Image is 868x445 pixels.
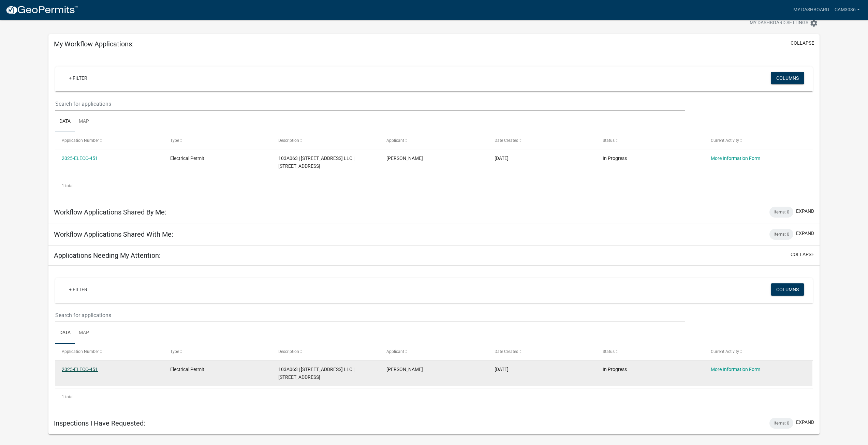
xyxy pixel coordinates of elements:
div: Items: 0 [769,229,793,240]
div: collapse [48,266,820,412]
span: Date Created [495,349,518,354]
button: Columns [771,72,804,84]
span: In Progress [603,155,627,161]
a: + Filter [63,283,93,296]
span: My Dashboard Settings [750,19,808,27]
a: My Dashboard [791,3,832,16]
datatable-header-cell: Application Number [55,132,163,149]
h5: My Workflow Applications: [54,40,134,48]
datatable-header-cell: Date Created [488,344,596,360]
h5: Workflow Applications Shared By Me: [54,208,166,216]
span: Current Activity [711,138,739,143]
datatable-header-cell: Type [163,344,271,360]
h5: Workflow Applications Shared With Me: [54,230,173,238]
a: Map [75,111,93,133]
span: Description [278,138,299,143]
div: Items: 0 [769,207,793,218]
span: Applicant [386,349,404,354]
button: My Dashboard Settingssettings [744,16,823,30]
span: Status [603,349,615,354]
a: 2025-ELECC-451 [62,155,98,161]
span: Cameron Bonner [386,155,423,161]
datatable-header-cell: Type [163,132,271,149]
input: Search for applications [55,308,685,322]
button: expand [796,208,814,215]
span: 08/16/2025 [495,155,509,161]
div: Items: 0 [769,418,793,429]
span: Status [603,138,615,143]
datatable-header-cell: Date Created [488,132,596,149]
datatable-header-cell: Current Activity [704,344,812,360]
button: Columns [771,283,804,296]
datatable-header-cell: Current Activity [704,132,812,149]
div: 1 total [55,388,813,405]
span: Applicant [386,138,404,143]
h5: Applications Needing My Attention: [54,251,161,259]
a: 2025-ELECC-451 [62,367,98,372]
a: Data [55,111,75,133]
input: Search for applications [55,97,685,111]
span: Cameron Bonner [386,367,423,372]
a: More Information Form [711,367,760,372]
span: Electrical Permit [170,367,204,372]
datatable-header-cell: Application Number [55,344,163,360]
span: Electrical Permit [170,155,204,161]
span: 103A063 | 958 GREENSBORO ROAD LLC | 204 Loch Way [278,155,354,169]
span: In Progress [603,367,627,372]
a: Cam3036 [832,3,863,16]
span: Application Number [62,349,99,354]
div: collapse [48,54,820,201]
datatable-header-cell: Description [272,344,380,360]
button: collapse [791,40,814,47]
span: Date Created [495,138,518,143]
datatable-header-cell: Applicant [380,132,488,149]
span: Description [278,349,299,354]
span: 08/16/2025 [495,367,509,372]
a: + Filter [63,72,93,84]
button: expand [796,419,814,426]
a: More Information Form [711,155,760,161]
button: expand [796,230,814,237]
span: Current Activity [711,349,739,354]
datatable-header-cell: Applicant [380,344,488,360]
span: Type [170,349,179,354]
i: settings [810,19,818,27]
datatable-header-cell: Status [596,132,704,149]
h5: Inspections I Have Requested: [54,419,145,427]
button: collapse [791,251,814,258]
span: Application Number [62,138,99,143]
span: Type [170,138,179,143]
datatable-header-cell: Status [596,344,704,360]
div: 1 total [55,177,813,194]
a: Data [55,322,75,344]
span: 103A063 | 958 GREENSBORO ROAD LLC | 204 Loch Way [278,367,354,380]
datatable-header-cell: Description [272,132,380,149]
a: Map [75,322,93,344]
